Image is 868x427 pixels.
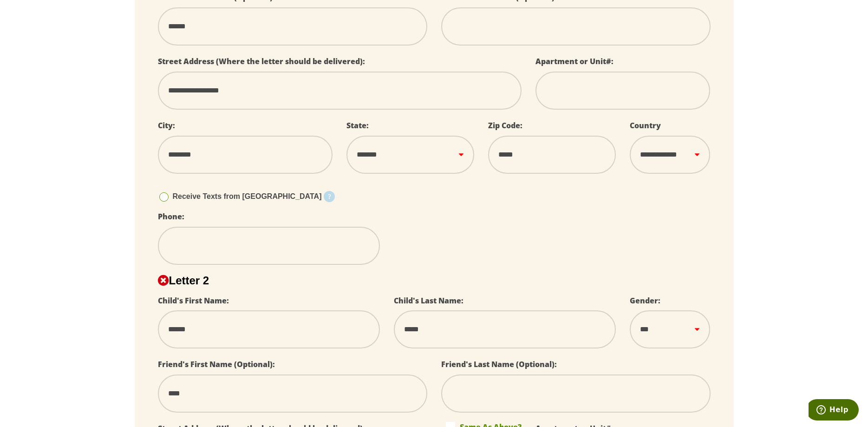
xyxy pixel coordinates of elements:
[173,192,322,200] span: Receive Texts from [GEOGRAPHIC_DATA]
[158,56,365,66] label: Street Address (Where the letter should be delivered):
[488,120,522,131] label: Zip Code:
[346,120,369,131] label: State:
[441,359,557,369] label: Friend's Last Name (Optional):
[158,296,229,306] label: Child's First Name:
[158,274,711,287] h2: Letter 2
[630,296,660,306] label: Gender:
[535,56,613,66] label: Apartment or Unit#:
[394,296,463,306] label: Child's Last Name:
[158,211,184,222] label: Phone:
[158,120,175,131] label: City:
[158,359,275,369] label: Friend's First Name (Optional):
[630,120,661,131] label: Country
[809,399,859,422] iframe: Opens a widget where you can find more information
